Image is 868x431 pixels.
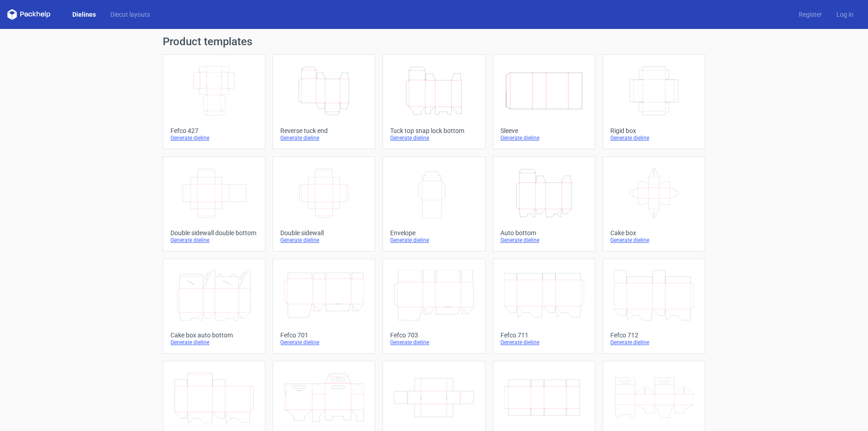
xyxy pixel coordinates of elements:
a: Log in [829,10,861,19]
div: Rigid box [610,127,698,134]
div: Double sidewall [280,229,368,237]
div: Generate dieline [390,339,477,346]
div: Generate dieline [610,237,698,244]
a: Auto bottomGenerate dieline [493,156,595,251]
div: Generate dieline [390,134,477,142]
div: Fefco 712 [610,332,698,339]
div: Generate dieline [610,339,698,346]
div: Generate dieline [390,237,477,244]
a: Reverse tuck endGenerate dieline [273,54,375,149]
h1: Product templates [163,36,705,47]
a: Register [792,10,829,19]
a: EnvelopeGenerate dieline [382,156,485,251]
a: SleeveGenerate dieline [493,54,595,149]
div: Cake box auto bottom [170,332,258,339]
div: Generate dieline [280,339,368,346]
a: Rigid boxGenerate dieline [603,54,705,149]
div: Envelope [390,229,477,237]
div: Generate dieline [610,134,698,142]
a: Tuck top snap lock bottomGenerate dieline [382,54,485,149]
a: Fefco 703Generate dieline [382,259,485,354]
a: Double sidewall double bottomGenerate dieline [163,156,265,251]
a: Fefco 711Generate dieline [493,259,595,354]
div: Generate dieline [500,237,588,244]
a: Fefco 701Generate dieline [273,259,375,354]
a: Fefco 712Generate dieline [603,259,705,354]
div: Generate dieline [280,237,368,244]
div: Generate dieline [500,134,588,142]
div: Double sidewall double bottom [170,229,258,237]
div: Fefco 711 [500,332,588,339]
div: Generate dieline [170,134,258,142]
div: Generate dieline [170,237,258,244]
a: Dielines [65,10,103,19]
div: Generate dieline [280,134,368,142]
div: Cake box [610,229,698,237]
a: Diecut layouts [103,10,157,19]
div: Generate dieline [170,339,258,346]
div: Sleeve [500,127,588,134]
div: Reverse tuck end [280,127,368,134]
div: Fefco 427 [170,127,258,134]
a: Cake boxGenerate dieline [603,156,705,251]
div: Fefco 701 [280,332,368,339]
a: Cake box auto bottomGenerate dieline [163,259,265,354]
div: Fefco 703 [390,332,477,339]
div: Tuck top snap lock bottom [390,127,477,134]
a: Double sidewallGenerate dieline [273,156,375,251]
div: Auto bottom [500,229,588,237]
a: Fefco 427Generate dieline [163,54,265,149]
div: Generate dieline [500,339,588,346]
